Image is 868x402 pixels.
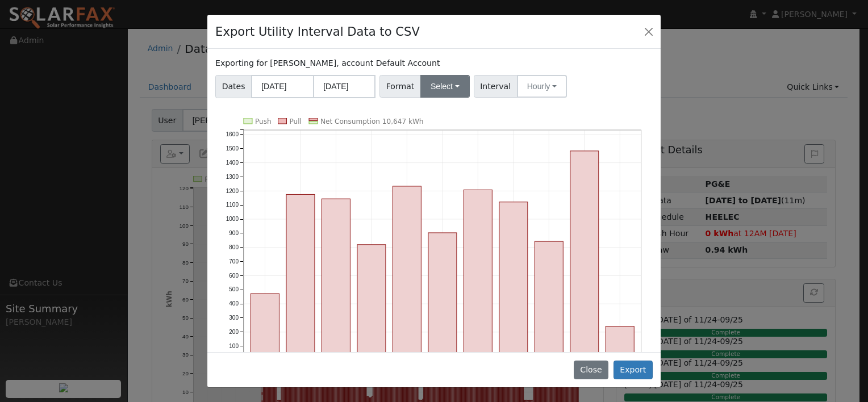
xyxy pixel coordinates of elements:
[379,75,421,98] span: Format
[535,241,563,360] rect: onclick=""
[229,286,239,292] text: 500
[641,23,657,39] button: Close
[229,343,239,349] text: 100
[517,75,567,98] button: Hourly
[464,190,492,360] rect: onclick=""
[322,199,350,360] rect: onclick=""
[226,216,239,222] text: 1000
[428,233,457,361] rect: onclick=""
[393,186,422,361] rect: onclick=""
[286,194,315,360] rect: onclick=""
[229,315,239,321] text: 300
[229,300,239,307] text: 400
[229,244,239,250] text: 800
[570,151,599,361] rect: onclick=""
[226,131,239,137] text: 1600
[574,361,608,380] button: Close
[215,23,420,41] h4: Export Utility Interval Data to CSV
[474,75,518,98] span: Interval
[290,118,302,125] text: Pull
[357,245,386,361] rect: onclick=""
[229,230,239,236] text: 900
[251,294,279,360] rect: onclick=""
[215,75,252,98] span: Dates
[420,75,470,98] button: Select
[255,118,272,125] text: Push
[226,187,239,194] text: 1200
[229,329,239,335] text: 200
[499,202,528,361] rect: onclick=""
[229,272,239,278] text: 600
[226,145,239,152] text: 1500
[320,118,424,125] text: Net Consumption 10,647 kWh
[226,160,239,166] text: 1400
[606,326,634,361] rect: onclick=""
[229,258,239,265] text: 700
[614,361,653,380] button: Export
[226,202,239,208] text: 1100
[226,173,239,179] text: 1300
[215,57,440,69] label: Exporting for [PERSON_NAME], account Default Account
